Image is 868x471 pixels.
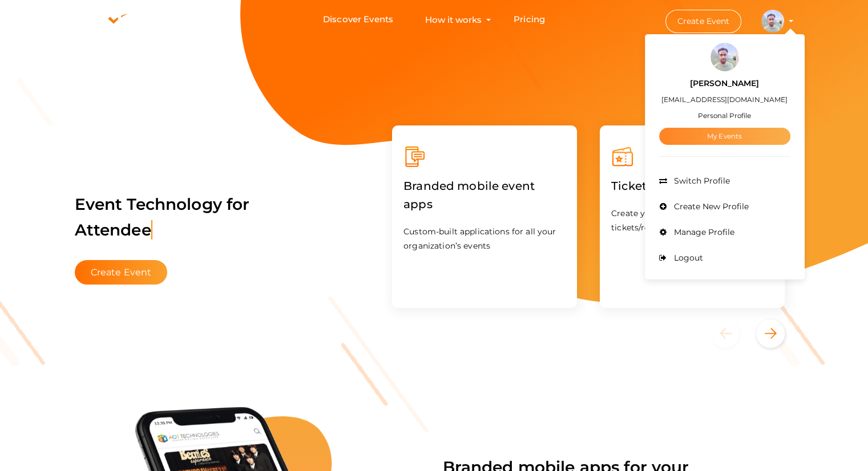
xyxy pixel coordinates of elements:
[611,168,752,204] label: Ticketing & Registration
[611,206,773,235] p: Create your event and start selling your tickets/registrations in minutes.
[756,319,785,348] button: Next
[403,200,566,210] a: Branded mobile event apps
[422,9,485,30] button: How it works
[710,43,739,71] img: ACg8ocJxTL9uYcnhaNvFZuftGNHJDiiBHTVJlCXhmLL3QY_ku3qgyu-z6A=s100
[671,227,734,237] span: Manage Profile
[661,93,788,106] label: [EMAIL_ADDRESS][DOMAIN_NAME]
[403,168,566,222] label: Branded mobile event apps
[690,77,759,90] label: [PERSON_NAME]
[403,225,566,253] p: Custom-built applications for all your organization’s events
[711,319,754,348] button: Previous
[761,10,784,33] img: ACg8ocJxTL9uYcnhaNvFZuftGNHJDiiBHTVJlCXhmLL3QY_ku3qgyu-z6A=s100
[75,177,250,257] label: Event Technology for
[671,176,730,186] span: Switch Profile
[75,260,168,285] button: Create Event
[611,181,752,192] a: Ticketing & Registration
[671,253,703,263] span: Logout
[514,9,545,30] a: Pricing
[659,128,790,145] a: My Events
[698,111,751,120] small: Personal Profile
[75,220,152,239] span: Attendee
[665,10,742,33] button: Create Event
[671,201,749,212] span: Create New Profile
[323,9,393,30] a: Discover Events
